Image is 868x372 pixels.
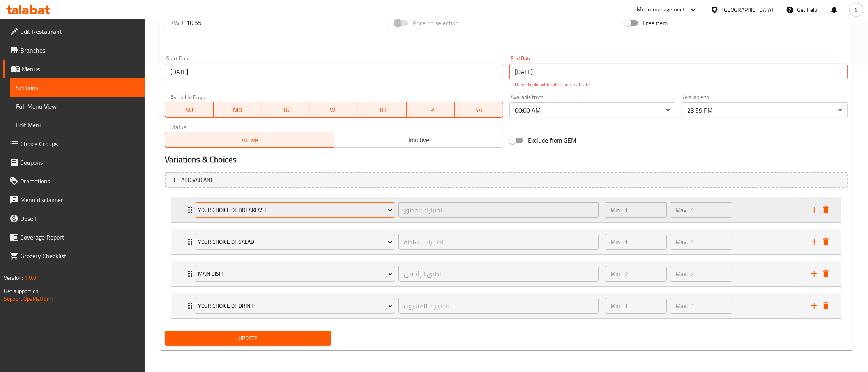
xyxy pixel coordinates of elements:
[198,237,392,247] span: Your Choice Of Salad
[265,104,307,116] span: TU
[722,5,773,14] div: [GEOGRAPHIC_DATA]
[675,301,688,310] p: Max:
[195,266,395,282] button: Main Dish
[168,104,210,116] span: SU
[217,104,259,116] span: MO
[610,205,621,215] p: Min:
[10,97,145,116] a: Full Menu View
[186,15,388,30] input: Please enter price
[10,78,145,97] a: Sections
[20,233,139,242] span: Coverage Report
[16,120,139,130] span: Edit Menu
[20,195,139,205] span: Menu disclaimer
[3,172,145,190] a: Promotions
[171,197,841,222] div: Expand
[808,204,820,216] button: add
[20,46,139,55] span: Branches
[20,27,139,36] span: Edit Restaurant
[361,104,403,116] span: TH
[171,229,841,254] div: Expand
[808,236,820,248] button: add
[165,154,848,166] h2: Variations & Choices
[262,102,310,118] button: TU
[20,214,139,223] span: Upsell
[515,81,842,88] p: Date should not be after maximal date
[165,102,214,118] button: SU
[171,293,841,318] div: Expand
[338,134,500,146] span: Inactive
[3,247,145,265] a: Grocery Checklist
[455,102,503,118] button: SA
[3,134,145,153] a: Choice Groups
[24,273,36,283] span: 1.0.0
[3,41,145,60] a: Branches
[407,102,455,118] button: FR
[171,261,841,286] div: Expand
[198,269,392,279] span: Main Dish
[198,301,392,311] span: Your Choice of Drink:
[820,300,832,312] button: delete
[170,18,183,27] p: KWD
[10,116,145,134] a: Edit Menu
[3,22,145,41] a: Edit Restaurant
[181,175,213,185] span: Add variant
[214,102,262,118] button: MO
[637,5,685,14] div: Menu-management
[675,237,688,247] p: Max:
[195,234,395,250] button: Your Choice Of Salad
[675,269,688,279] p: Max:
[610,301,621,310] p: Min:
[165,194,848,226] li: Expand
[22,64,139,74] span: Menus
[195,298,395,314] button: Your Choice of Drink:
[855,5,858,14] span: S
[410,104,452,116] span: FR
[682,102,848,118] div: 23:59 PM
[4,273,23,283] span: Version:
[171,333,325,343] span: Update
[20,251,139,261] span: Grocery Checklist
[165,258,848,290] li: Expand
[4,294,53,304] a: Support.OpsPlatform
[20,176,139,186] span: Promotions
[198,205,392,215] span: Your Choice of Breakfast
[3,190,145,209] a: Menu disclaimer
[808,268,820,280] button: add
[165,132,334,148] button: Active
[168,134,331,146] span: Active
[610,237,621,247] p: Min:
[334,132,503,148] button: Inactive
[808,300,820,312] button: add
[358,102,407,118] button: TH
[195,202,395,218] button: Your Choice of Breakfast
[313,104,355,116] span: WE
[643,18,668,28] span: Free item
[165,172,848,188] button: Add variant
[3,60,145,78] a: Menus
[820,236,832,248] button: delete
[675,205,688,215] p: Max:
[16,102,139,111] span: Full Menu View
[20,139,139,148] span: Choice Groups
[820,268,832,280] button: delete
[165,226,848,258] li: Expand
[3,228,145,247] a: Coverage Report
[165,290,848,322] li: Expand
[3,153,145,172] a: Coupons
[4,286,40,296] span: Get support on:
[610,269,621,279] p: Min:
[509,102,675,118] div: 00:00 AM
[165,331,331,346] button: Update
[20,158,139,167] span: Coupons
[3,209,145,228] a: Upsell
[16,83,139,92] span: Sections
[413,18,459,28] span: Price on selection
[820,204,832,216] button: delete
[310,102,359,118] button: WE
[528,136,576,145] span: Exclude from GEM
[458,104,500,116] span: SA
